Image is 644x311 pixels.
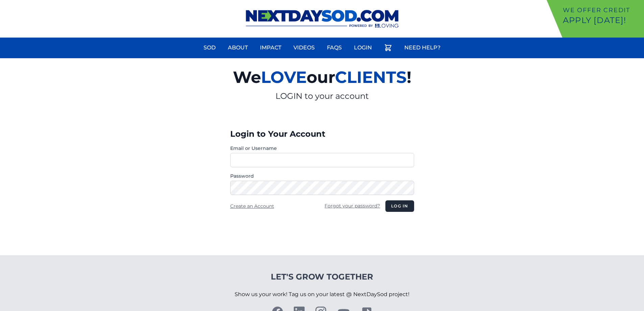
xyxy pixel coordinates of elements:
a: Create an Account [230,203,274,209]
a: Forgot your password? [325,203,380,209]
a: About [224,40,252,56]
h2: We our ! [154,64,490,91]
h3: Login to Your Account [230,129,414,139]
a: Impact [256,40,285,56]
label: Email or Username [230,145,414,152]
h4: Let's Grow Together [235,271,409,282]
a: Sod [199,40,220,56]
a: Videos [289,40,319,56]
p: LOGIN to your account [154,91,490,102]
a: FAQs [323,40,346,56]
a: Need Help? [400,40,445,56]
a: Login [350,40,376,56]
button: Log in [385,200,414,212]
p: We offer Credit [563,5,641,15]
span: LOVE [261,67,307,87]
label: Password [230,173,414,179]
p: Apply [DATE]! [563,15,641,26]
span: CLIENTS [335,67,407,87]
p: Show us your work! Tag us on your latest @ NextDaySod project! [235,282,409,307]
